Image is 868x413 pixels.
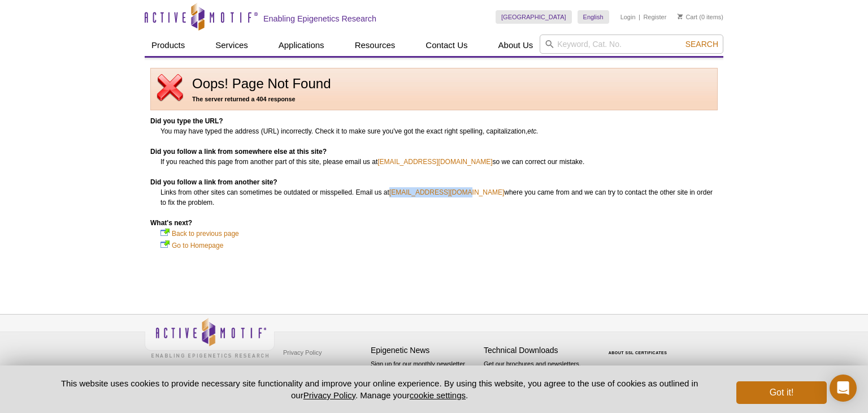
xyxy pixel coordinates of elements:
a: Applications [272,35,331,56]
a: [GEOGRAPHIC_DATA] [496,10,572,24]
span: Search [685,40,718,49]
dt: Did you type the URL? [150,116,718,126]
li: | [639,10,640,24]
a: [EMAIL_ADDRESS][DOMAIN_NAME] [389,187,504,197]
h4: Epigenetic News [371,346,478,355]
a: About Us [492,35,540,56]
a: ABOUT SSL CERTIFICATES [609,351,667,355]
a: Privacy Policy [303,390,355,400]
div: Open Intercom Messenger [830,375,857,402]
dt: Did you follow a link from somewhere else at this site? [150,147,718,157]
a: [EMAIL_ADDRESS][DOMAIN_NAME] [377,157,492,167]
a: Register [643,13,666,21]
a: Products [145,35,192,56]
dd: You may have typed the address (URL) incorrectly. Check it to make sure you've got the exact righ... [160,126,718,136]
button: cookie settings [410,390,466,400]
a: English [578,10,609,24]
a: Services [209,35,255,56]
a: Back to previous page [172,228,239,239]
table: Click to Verify - This site chose Symantec SSL for secure e-commerce and confidential communicati... [597,334,682,359]
em: etc. [527,127,538,135]
h2: Enabling Epigenetics Research [263,14,376,24]
h4: Technical Downloads [484,346,591,355]
img: page not found [157,74,184,101]
img: Active Motif, [145,315,275,360]
a: Cart [678,13,697,21]
a: Privacy Policy [280,344,324,361]
a: Resources [348,35,402,56]
dt: Did you follow a link from another site? [150,177,718,187]
dd: If you reached this page from another part of this site, please email us at so we can correct our... [160,157,718,167]
h5: The server returned a 404 response [157,94,711,104]
a: Login [620,13,636,21]
dd: Links from other sites can sometimes be outdated or misspelled. Email us at where you came from a... [160,187,718,208]
h1: Oops! Page Not Found [157,76,711,91]
p: This website uses cookies to provide necessary site functionality and improve your online experie... [41,377,718,401]
input: Keyword, Cat. No. [540,35,723,54]
button: Search [682,39,722,49]
button: Got it! [736,381,827,404]
p: Get our brochures and newsletters, or request them by mail. [484,359,591,388]
img: Your Cart [678,14,683,19]
p: Sign up for our monthly newsletter highlighting recent publications in the field of epigenetics. [371,359,478,398]
a: Terms & Conditions [280,361,340,378]
a: Contact Us [419,35,474,56]
a: Go to Homepage [172,240,223,251]
dt: What's next? [150,218,718,228]
li: (0 items) [678,10,723,24]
